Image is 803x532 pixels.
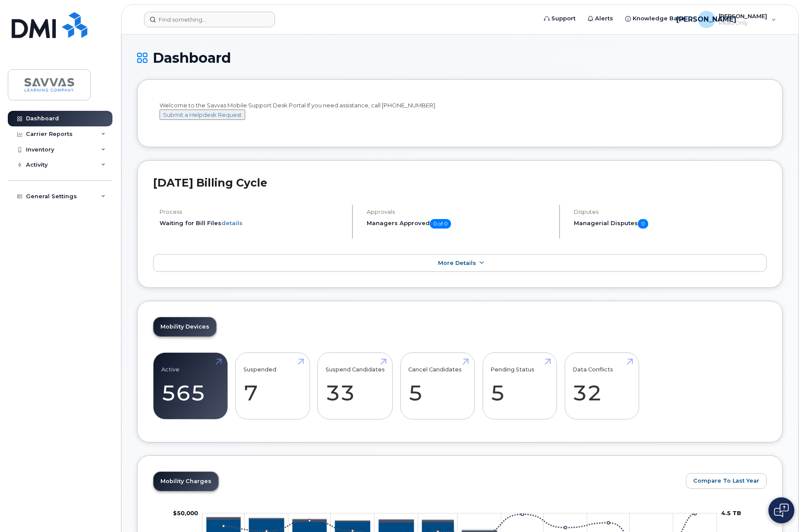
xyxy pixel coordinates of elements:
a: Mobility Charges [154,472,218,491]
h1: Dashboard [137,50,783,65]
a: Submit a Helpdesk Request [160,111,245,118]
a: Suspend Candidates 33 [326,358,385,415]
h4: Approvals [367,209,552,215]
tspan: $50,000 [173,509,198,516]
h4: Process [160,209,345,215]
a: Data Conflicts 32 [573,358,631,415]
tspan: 4.5 TB [721,509,741,516]
h5: Managerial Disputes [574,219,767,229]
g: $0 [173,509,198,516]
img: Open chat [774,503,789,517]
h5: Managers Approved [367,219,552,229]
a: details [221,219,243,226]
span: More Details [438,260,476,266]
a: Active 565 [161,358,220,415]
span: 0 of 0 [430,219,451,229]
h2: [DATE] Billing Cycle [153,176,767,189]
a: Cancel Candidates 5 [408,358,467,415]
li: Waiting for Bill Files [160,219,345,227]
span: 0 [638,219,648,229]
a: Suspended 7 [243,358,302,415]
h4: Disputes [574,209,767,215]
a: Mobility Devices [154,317,216,336]
div: Welcome to the Savvas Mobile Support Desk Portal If you need assistance, call [PHONE_NUMBER]. [160,101,760,128]
button: Submit a Helpdesk Request [160,110,245,120]
button: Compare To Last Year [686,473,767,489]
a: Pending Status 5 [490,358,549,415]
span: Compare To Last Year [693,477,759,485]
